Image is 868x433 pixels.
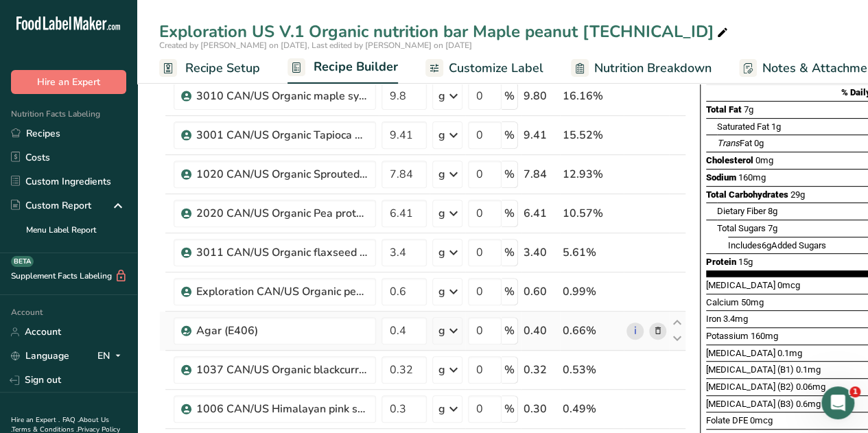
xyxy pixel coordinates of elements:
div: Custom Report [11,198,91,213]
div: g [438,88,445,104]
span: Includes Added Sugars [728,240,826,250]
div: g [438,362,445,378]
div: 3010 CAN/US Organic maple syrup amber Appalaches nature [196,88,368,104]
a: FAQ . [62,415,79,425]
div: BETA [11,256,34,267]
a: Nutrition Breakdown [571,53,712,84]
div: 10.57% [563,205,621,222]
div: 0.60 [524,283,557,300]
a: Recipe Setup [159,53,260,84]
span: [MEDICAL_DATA] (B2) [706,382,794,392]
span: Sodium [706,172,736,183]
span: 3.4mg [723,314,748,324]
button: Hire an Expert [11,70,126,94]
span: Total Sugars [717,223,766,233]
div: 1006 CAN/US Himalayan pink salt Tootsi [196,401,368,417]
span: Dietary Fiber [717,206,766,216]
span: Created by [PERSON_NAME] on [DATE], Last edited by [PERSON_NAME] on [DATE] [159,40,472,51]
a: Language [11,344,69,368]
div: g [438,323,445,339]
div: 5.61% [563,244,621,261]
span: Customize Label [449,59,543,78]
span: 160mg [738,172,766,183]
div: 3011 CAN/US Organic flaxseed [MEDICAL_DATA] USP Caldic [196,244,368,261]
span: Total Fat [706,104,742,115]
div: 0.40 [524,323,557,339]
span: Saturated Fat [717,121,769,132]
div: 0.32 [524,362,557,378]
div: 0.53% [563,362,621,378]
div: 0.66% [563,323,621,339]
div: 7.84 [524,166,557,183]
div: 16.16% [563,88,621,104]
span: 1 [849,386,860,397]
i: Trans [717,138,740,148]
span: 160mg [751,331,778,341]
div: 15.52% [563,127,621,143]
div: g [438,166,445,183]
span: Protein [706,257,736,267]
div: 0.49% [563,401,621,417]
span: Total Carbohydrates [706,189,788,200]
a: i [626,323,644,340]
span: Folate DFE [706,415,748,425]
div: 1037 CAN/US Organic blackcurrant powder Lyovit [196,362,368,378]
span: Fat [717,138,752,148]
span: 0.1mg [796,364,821,375]
span: [MEDICAL_DATA] [706,280,775,290]
a: Recipe Builder [288,51,398,84]
div: 9.41 [524,127,557,143]
a: Customize Label [425,53,543,84]
div: g [438,283,445,300]
span: 7g [768,223,777,233]
span: [MEDICAL_DATA] [706,348,775,358]
span: 8g [768,206,777,216]
span: 0mcg [750,415,773,425]
div: 3001 CAN/US Organic Tapioca dextrin fibre 70 [PERSON_NAME] Advanced Ingredients [196,127,368,143]
iframe: Intercom live chat [821,386,854,419]
span: 0.06mg [796,382,825,392]
div: 1020 CAN/US Organic Sprouted brown rice protein powder Jiangxi Hengding [196,166,368,183]
span: 1g [771,121,781,132]
span: 0mcg [777,280,800,290]
span: 15g [738,257,753,267]
span: 0mg [755,155,773,165]
span: Iron [706,314,721,324]
div: 3.40 [524,244,557,261]
div: Exploration CAN/US Organic peanut butter powder [PERSON_NAME] Naturals [196,283,368,300]
div: 12.93% [563,166,621,183]
a: Hire an Expert . [11,415,60,425]
div: 0.30 [524,401,557,417]
div: 9.80 [524,88,557,104]
span: 50mg [741,297,764,307]
div: g [438,205,445,222]
div: 0.99% [563,283,621,300]
div: EN [97,348,126,364]
span: 0.1mg [777,348,802,358]
div: g [438,244,445,261]
div: Exploration US V.1 Organic nutrition bar Maple peanut [TECHNICAL_ID] [159,19,731,44]
span: Calcium [706,297,739,307]
span: Nutrition Breakdown [594,59,712,78]
div: 6.41 [524,205,557,222]
span: 6g [762,240,771,250]
span: 29g [790,189,805,200]
span: [MEDICAL_DATA] (B1) [706,364,794,375]
span: Recipe Builder [314,58,398,76]
span: [MEDICAL_DATA] (B3) [706,399,794,409]
div: 2020 CAN/US Organic Pea protein crisps PURIS [196,205,368,222]
span: Cholesterol [706,155,753,165]
span: Potassium [706,331,749,341]
span: 0g [754,138,764,148]
span: Recipe Setup [185,59,260,78]
div: g [438,127,445,143]
span: 7g [744,104,753,115]
div: Agar (E406) [196,323,368,339]
span: 0.6mg [796,399,821,409]
div: g [438,401,445,417]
